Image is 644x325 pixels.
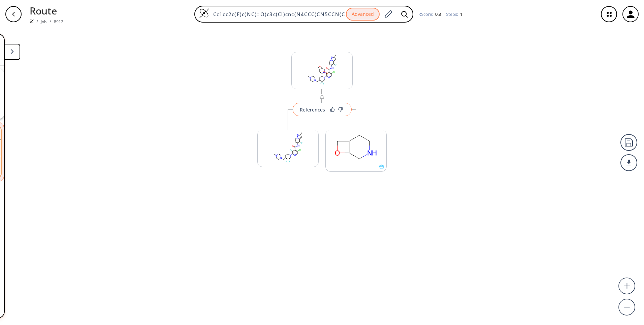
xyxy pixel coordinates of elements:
li: / [50,18,51,25]
svg: Cc1cc2c(F)c(NC(=O)c3c(Cl)cnc(N4CCC(CN5CCN(C)CC5)C(F)(F)C4)c3N3CCC4COC4C3)ccn2n1 [292,52,352,87]
img: Logo Spaya [199,8,209,18]
span: 1 [459,11,462,17]
div: Steps : [446,12,462,17]
button: Advanced [346,8,380,21]
span: 0.3 [434,11,441,17]
div: References [300,107,325,112]
img: warning [319,94,325,99]
li: / [36,18,38,25]
a: 8912 [54,19,64,25]
input: Enter SMILES [209,11,346,18]
img: Spaya logo [30,19,34,23]
a: Job [41,19,46,25]
svg: C1CC2COC2CN1 [326,130,386,164]
svg: Cc1cc2c(F)c(NC(=O)c3c(Cl)cnc(N4CCC(CN5CCN(C)CC5)C(F)(F)C4)c3F)ccn2n1 [258,130,318,164]
p: Route [30,3,63,18]
button: References [293,103,352,116]
div: RScore : [418,12,441,17]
